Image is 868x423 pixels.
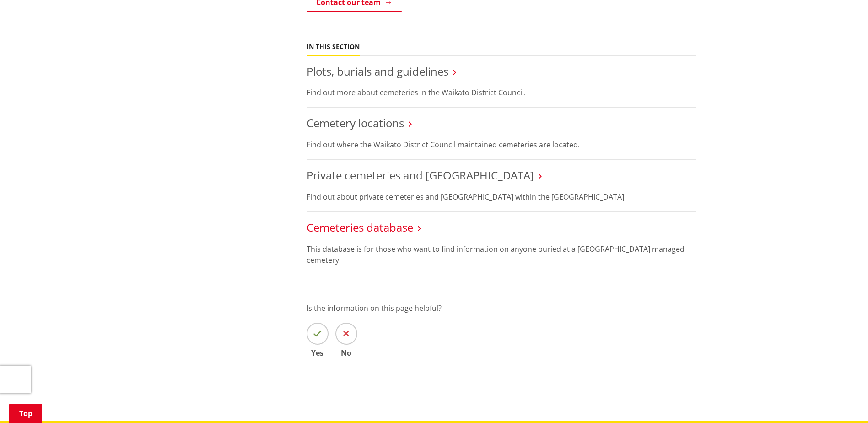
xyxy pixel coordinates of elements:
p: Find out where the Waikato District Council maintained cemeteries are located. [307,139,696,150]
p: Find out about private cemeteries and [GEOGRAPHIC_DATA] within the [GEOGRAPHIC_DATA]. [307,191,696,202]
span: Yes [307,349,329,357]
iframe: Messenger Launcher [826,385,859,418]
a: Top [9,404,42,423]
a: Cemeteries database [307,220,413,235]
p: Is the information on this page helpful? [307,303,696,314]
a: Private cemeteries and [GEOGRAPHIC_DATA] [307,168,534,183]
p: Find out more about cemeteries in the Waikato District Council. [307,87,696,98]
p: This database is for those who want to find information on anyone buried at a [GEOGRAPHIC_DATA] m... [307,244,696,266]
a: Plots, burials and guidelines [307,64,448,79]
a: Cemetery locations [307,115,404,130]
span: No [335,349,357,357]
h5: In this section [307,43,360,51]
